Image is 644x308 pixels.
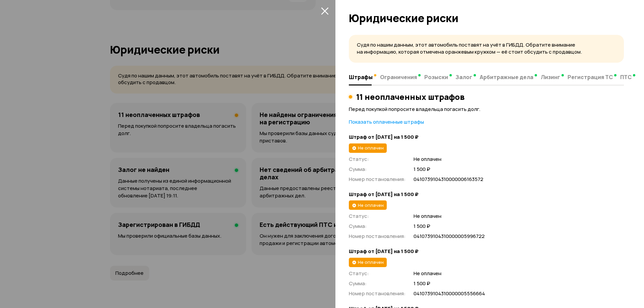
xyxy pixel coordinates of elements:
[349,248,624,255] strong: Штраф от [DATE] на 1 500 ₽
[414,290,624,297] span: 0410739104310000005556664
[358,202,384,208] span: Не оплачен
[414,270,624,277] span: Не оплачен
[414,223,624,230] span: 1 500 ₽
[414,176,624,183] span: 0410739104310000006163572
[349,166,406,173] p: Сумма :
[414,166,624,173] span: 1 500 ₽
[414,213,624,220] span: Не оплачен
[424,74,448,80] span: Розыски
[620,74,632,80] span: ПТС
[480,74,533,80] span: Арбитражные дела
[349,118,624,126] p: Показать оплаченные штрафы
[349,212,406,220] p: Статус :
[349,223,406,230] p: Сумма :
[358,145,384,151] span: Не оплачен
[349,280,406,287] p: Сумма :
[349,191,624,198] strong: Штраф от [DATE] на 1 500 ₽
[358,259,384,265] span: Не оплачен
[349,106,624,113] p: Перед покупкой попросите владельца погасить долг.
[380,74,417,80] span: Ограничения
[349,270,406,277] p: Статус :
[356,92,465,102] h3: 11 неоплаченных штрафов
[349,290,406,297] p: Номер постановления :
[349,134,624,141] strong: Штраф от [DATE] на 1 500 ₽
[541,74,560,80] span: Лизинг
[414,233,624,240] span: 0410739104310000005996722
[349,74,373,80] span: Штрафы
[357,41,582,55] span: Судя по нашим данным, этот автомобиль поставят на учёт в ГИБДД. Обратите внимание на информацию, ...
[414,156,624,163] span: Не оплачен
[414,280,624,287] span: 1 500 ₽
[568,74,613,80] span: Регистрация ТС
[455,74,472,80] span: Залог
[349,156,406,163] p: Статус :
[349,233,406,240] p: Номер постановления :
[349,176,406,183] p: Номер постановления :
[319,5,330,16] button: закрыть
